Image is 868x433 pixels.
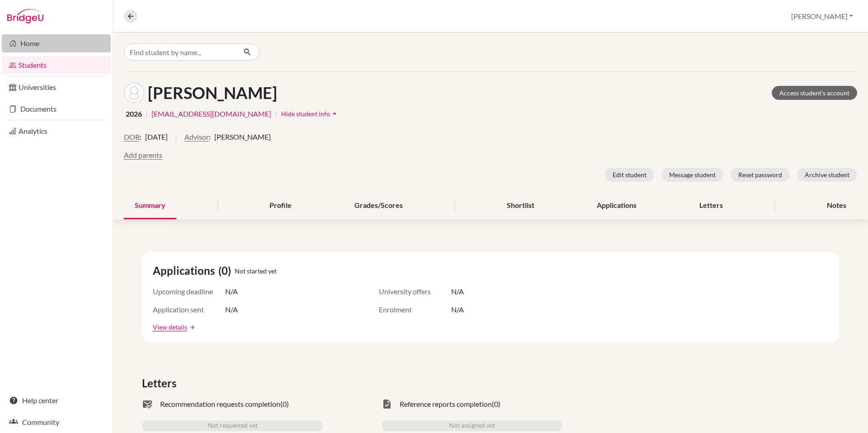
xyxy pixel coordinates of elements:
[2,34,111,52] a: Home
[148,83,277,103] h1: [PERSON_NAME]
[153,286,225,297] span: Upcoming deadline
[235,266,277,276] span: Not started yet
[816,193,857,219] div: Notes
[586,193,647,219] div: Applications
[145,132,168,142] span: [DATE]
[124,132,140,142] button: DOB
[153,322,187,332] a: View details
[281,107,340,121] button: Hide student infoarrow_drop_up
[142,375,180,391] span: Letters
[344,193,414,219] div: Grades/Scores
[689,193,734,219] div: Letters
[451,304,464,315] span: N/A
[209,132,211,142] span: :
[275,108,277,119] span: |
[124,193,176,219] div: Summary
[451,286,464,297] span: N/A
[379,286,451,297] span: University offers
[787,8,857,25] button: [PERSON_NAME]
[382,399,392,409] span: task
[259,193,302,219] div: Profile
[175,132,177,150] span: |
[2,78,111,96] a: Universities
[797,168,857,182] button: Archive student
[160,399,280,409] span: Recommendation requests completion
[492,399,500,409] span: (0)
[2,100,111,118] a: Documents
[124,83,144,103] img: Jonathan Bryan's avatar
[449,420,495,431] span: Not assigned yet
[124,43,236,61] input: Find student by name...
[153,263,218,279] span: Applications
[126,108,142,119] span: 2026
[140,132,142,142] span: :
[2,413,111,431] a: Community
[184,132,209,142] button: Advisor
[225,286,238,297] span: N/A
[772,86,857,100] a: Access student's account
[280,399,289,409] span: (0)
[605,168,654,182] button: Edit student
[218,263,235,279] span: (0)
[2,122,111,140] a: Analytics
[731,168,790,182] button: Reset password
[153,304,225,315] span: Application sent
[7,9,43,24] img: Bridge-U
[225,304,238,315] span: N/A
[187,324,195,330] a: arrow_forward
[330,109,339,118] i: arrow_drop_up
[400,399,492,409] span: Reference reports completion
[281,110,330,118] span: Hide student info
[379,304,451,315] span: Enrolment
[146,108,148,119] span: |
[151,108,271,119] a: [EMAIL_ADDRESS][DOMAIN_NAME]
[2,56,111,74] a: Students
[208,420,258,431] span: Not requested yet
[214,132,271,142] span: [PERSON_NAME]
[496,193,545,219] div: Shortlist
[2,391,111,409] a: Help center
[142,399,153,409] span: mark_email_read
[124,150,162,160] button: Add parents
[661,168,723,182] button: Message student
